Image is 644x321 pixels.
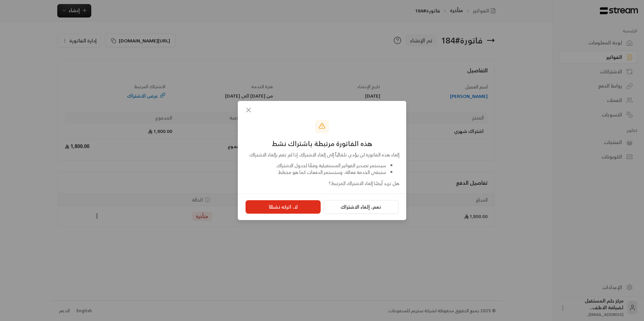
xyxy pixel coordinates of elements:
[253,162,386,169] li: سيستمر تصدير الفواتير المستقبلية وفقًا لجدول الاشتراك.
[246,200,321,214] button: لا، اتركه نشطًا
[253,169,386,176] li: ستبقى الخدمة فعالة، وستستمر الدفعات كما هو مخطط.
[245,139,399,149] div: هذه الفاتورة مرتبطة باشتراك نشط
[323,200,398,214] button: نعم، إلغاء الاشتراك
[329,179,399,187] span: هل تريد أيضًا إلغاء الاشتراك المرتبط؟
[249,150,399,159] span: إلغاء هذه الفاتورة لن يؤدي تلقائياً إلى إلغاء الاشتراك. إذا لم تقم بإلغاء الاشتراك:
